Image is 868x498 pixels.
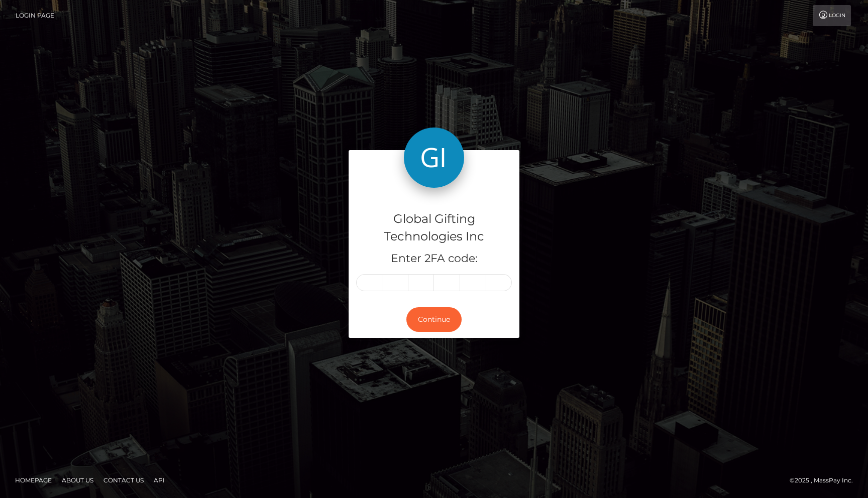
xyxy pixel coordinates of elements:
h5: Enter 2FA code: [356,251,512,267]
a: Login [813,5,851,26]
div: © 2025 , MassPay Inc. [790,475,860,486]
h4: Global Gifting Technologies Inc [356,210,512,245]
a: Contact Us [99,472,148,488]
a: Homepage [11,472,56,488]
a: API [150,472,169,488]
a: Login Page [16,5,54,26]
button: Continue [406,307,462,332]
img: Global Gifting Technologies Inc [404,128,464,188]
a: About Us [58,472,97,488]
